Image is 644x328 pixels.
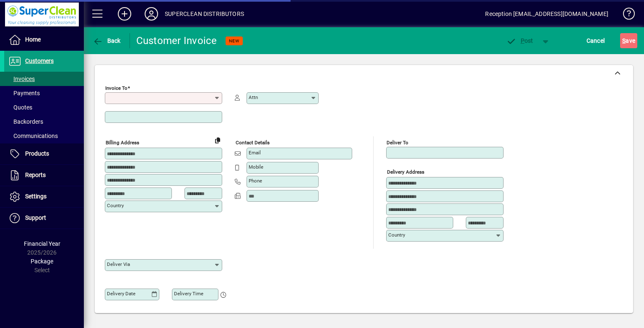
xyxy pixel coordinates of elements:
mat-label: Delivery date [107,291,135,297]
span: Package [31,258,53,265]
mat-label: Phone [249,178,262,184]
span: Cancel [587,34,605,47]
a: Backorders [4,115,84,129]
span: Invoices [8,75,35,82]
mat-label: Deliver via [107,261,130,267]
span: Products [25,150,49,157]
span: S [622,37,626,44]
span: Home [25,36,41,43]
a: Payments [4,86,84,100]
span: Customers [25,57,54,64]
mat-label: Country [388,232,405,238]
mat-label: Mobile [249,164,263,170]
a: Reports [4,165,84,186]
button: Copy to Delivery address [211,133,224,147]
span: Settings [25,193,47,200]
button: Cancel [584,33,607,48]
mat-label: Email [249,150,261,156]
span: Reports [25,172,46,178]
div: SUPERCLEAN DISTRIBUTORS [165,7,244,21]
span: Quotes [8,104,32,111]
a: Products [4,143,84,164]
a: Home [4,29,84,50]
a: Quotes [4,100,84,115]
a: Communications [4,129,84,143]
app-page-header-button: Back [84,33,130,48]
mat-label: Deliver To [387,140,408,146]
span: Payments [8,90,40,96]
div: Reception [EMAIL_ADDRESS][DOMAIN_NAME] [485,7,608,21]
button: Profile [138,6,165,21]
span: ave [622,34,635,47]
mat-label: Delivery time [174,291,203,297]
button: Save [620,33,637,48]
a: Settings [4,186,84,207]
button: Add [111,6,138,21]
span: Financial Year [24,240,60,247]
span: NEW [229,38,239,44]
a: Support [4,208,84,229]
mat-label: Invoice To [105,85,127,91]
a: Knowledge Base [617,2,634,29]
mat-label: Attn [249,94,258,100]
div: Customer Invoice [136,34,217,47]
button: Post [502,33,538,48]
mat-label: Country [107,203,124,208]
span: Back [93,37,121,44]
span: Communications [8,133,58,139]
span: ost [506,37,533,44]
span: P [521,37,525,44]
span: Support [25,214,46,221]
a: Invoices [4,72,84,86]
button: Back [91,33,123,48]
span: Backorders [8,118,43,125]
